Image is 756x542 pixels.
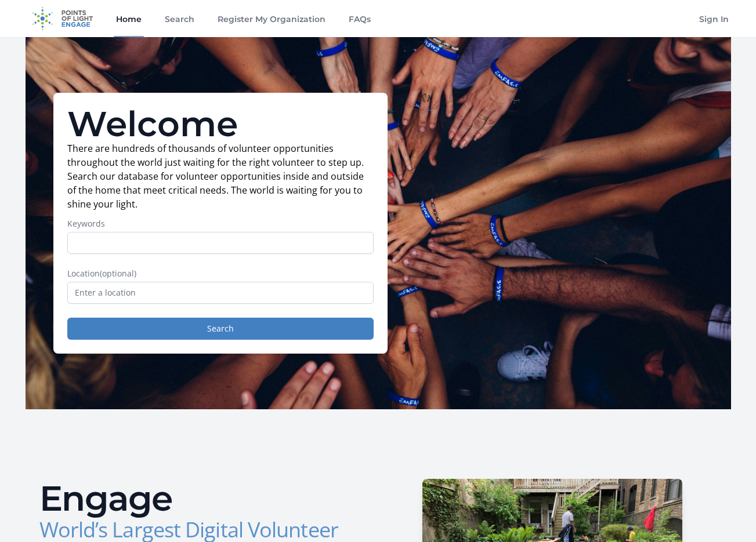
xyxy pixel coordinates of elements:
p: There are hundreds of thousands of volunteer opportunities throughout the world just waiting for ... [67,141,374,211]
label: Location [67,268,374,279]
h2: Engage [39,481,369,516]
button: Search [67,318,374,340]
span: (optional) [100,268,136,279]
h1: Welcome [67,107,374,141]
input: Enter a location [67,282,374,304]
label: Keywords [67,218,374,230]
